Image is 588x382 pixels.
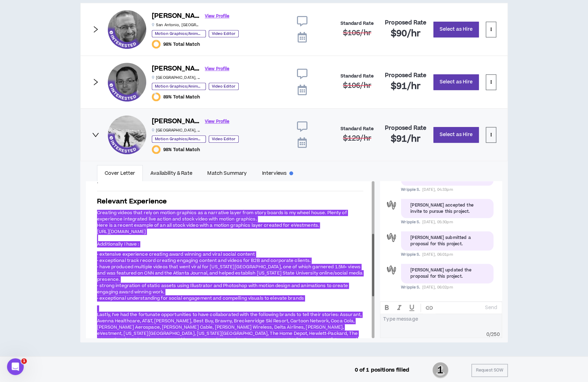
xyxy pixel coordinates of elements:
[401,252,420,257] span: Wripple S.
[205,63,229,75] a: View Profile
[355,366,409,374] p: 0 of 1 positions filled
[432,361,448,379] span: 1
[340,126,374,132] h4: Standard Rate
[423,302,436,314] button: create hypertext link
[97,165,143,181] a: Cover Letter
[97,283,348,295] span: • strong integration of static assets using Illustrator and Photoshop with motion design and anim...
[391,134,420,145] h2: $91 /hr
[108,63,146,101] div: Nick P.
[108,115,146,154] div: Basil I.
[97,312,362,355] span: Lastly, I've had the fortunate opportunities to have collaborated with the following brands to te...
[410,267,484,279] div: [PERSON_NAME] updated the proposal for this project.
[410,235,484,247] div: [PERSON_NAME] submitted a proposal for this project.
[205,115,229,128] a: View Profile
[401,285,420,290] span: Wripple S.
[200,165,254,181] a: Match Summary
[92,78,99,86] span: right
[380,302,393,314] button: BOLD text
[343,133,371,143] span: $129 /hr
[97,210,347,222] span: Creating videos that rely on motion graphics as a narrative layer from story boards is my wheel h...
[391,81,420,92] h2: $91 /hr
[401,219,420,225] span: Wripple S.
[97,257,311,264] span: • exceptional track record creating engaging content and videos for B2B and corporate clients.
[401,187,420,192] span: Wripple S.
[97,251,255,257] span: • extensive experience creating award winning and viral social content
[163,94,200,100] span: 89% Total Match
[254,165,301,181] a: Interviews
[385,231,397,244] div: Wripple S.
[391,28,420,39] h2: $90 /hr
[7,358,24,375] iframe: Intercom live chat
[433,127,479,143] button: Select as Hire
[205,10,229,22] a: View Profile
[343,28,371,38] span: $106 /hr
[21,358,27,364] span: 1
[340,21,374,26] h4: Standard Rate
[152,30,206,37] p: Motion Graphics/Animation Designer
[152,11,201,21] h6: [PERSON_NAME]
[422,252,453,257] span: [DATE], 06:01pm
[92,25,99,33] span: right
[152,117,201,127] h6: [PERSON_NAME]
[163,42,200,47] span: 98% Total Match
[471,364,508,377] button: Request SOW
[97,264,363,283] span: • have produced multiple videos that went viral for [US_STATE][GEOGRAPHIC_DATA], one of which gar...
[410,202,484,215] div: [PERSON_NAME] accepted the invite to pursue this project.
[343,81,371,91] span: $106 /hr
[385,20,426,26] h4: Proposed Rate
[422,285,453,290] span: [DATE], 06:02pm
[209,83,239,90] p: Video Editor
[209,30,239,37] p: Video Editor
[385,199,397,211] div: Wripple S.
[152,64,201,74] h6: [PERSON_NAME]
[152,135,206,143] p: Motion Graphics/Animation Designer
[433,74,479,90] button: Select as Hire
[152,128,201,133] p: [GEOGRAPHIC_DATA] , [GEOGRAPHIC_DATA]
[143,165,200,181] a: Availability & Rate
[340,74,374,79] h4: Standard Rate
[152,22,201,28] p: San Antonio , [GEOGRAPHIC_DATA]
[486,331,489,338] span: 0
[152,75,201,80] p: [GEOGRAPHIC_DATA] , [GEOGRAPHIC_DATA]
[393,302,405,314] button: ITALIC text
[489,331,500,338] span: / 250
[422,219,453,225] span: [DATE], 05:30pm
[97,295,304,301] span: • exceptional understanding for social engagement and compelling visuals to elevate brands
[385,264,397,276] div: Wripple S.
[385,72,426,79] h4: Proposed Rate
[152,83,206,90] p: Motion Graphics/Animation Designer
[482,303,500,313] button: Send
[485,305,497,311] p: Send
[97,229,146,235] a: [URL][DOMAIN_NAME]
[405,302,418,314] button: UNDERLINE text
[422,187,453,192] span: [DATE], 04:33pm
[97,222,319,229] span: Here is a recent example of an all stock video with a motion graphics layer created for eVestments.
[97,241,139,247] span: Additionally I have :
[97,179,98,185] span: .
[209,135,239,143] p: Video Editor
[163,147,200,152] span: 98% Total Match
[385,125,426,132] h4: Proposed Rate
[433,22,479,37] button: Select as Hire
[97,197,363,206] h3: Relevant Experience
[108,10,146,48] div: Joseph W.
[92,131,99,138] span: right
